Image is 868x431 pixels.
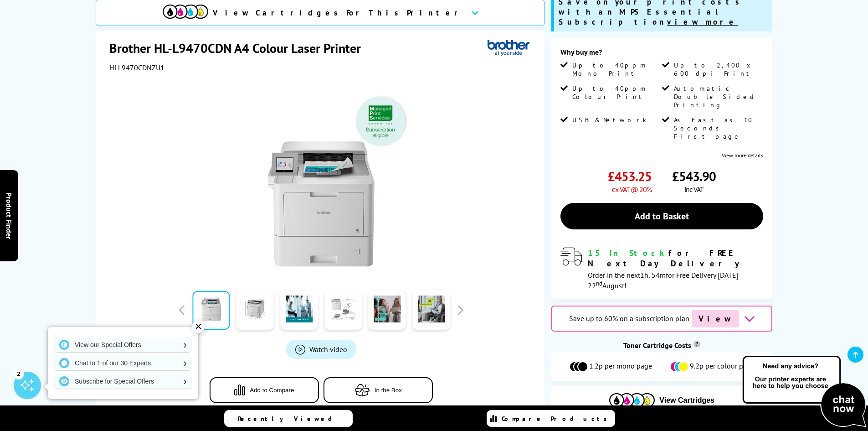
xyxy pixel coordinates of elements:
span: ex VAT @ 20% [612,185,652,194]
a: View our Special Offers [55,338,191,352]
span: Product Finder [5,192,14,239]
span: Up to 40ppm Mono Print [572,61,660,78]
a: Subscribe for Special Offers [55,374,191,389]
div: Toner Cartridge Costs [551,341,772,350]
a: Chat to 1 of our 30 Experts [55,356,191,370]
span: Order in the next for Free Delivery [DATE] 22 August! [588,270,739,290]
a: Add to Basket [560,203,763,229]
sup: nd [596,279,602,287]
div: modal_delivery [560,248,763,290]
div: Why buy me? [560,47,763,61]
span: £543.90 [672,168,716,185]
img: Brother HL-L9470CDN [232,90,411,269]
img: Brother [488,40,529,57]
span: Automatic Double Sided Printing [674,84,761,109]
span: inc VAT [684,185,704,194]
span: 1.2p per mono page [589,361,652,372]
button: Add to Compare [210,377,319,403]
div: for FREE Next Day Delivery [588,248,763,269]
span: Add to Compare [250,387,294,394]
h1: Brother HL-L9470CDN A4 Colour Laser Printer [109,40,370,57]
img: cmyk-icon.svg [163,5,208,19]
img: Open Live Chat window [740,354,868,429]
a: Compare Products [487,410,615,427]
button: In the Box [324,377,433,403]
span: In the Box [375,387,402,394]
span: Recently Viewed [238,415,341,423]
a: View more details [722,152,763,159]
u: view more [667,17,738,27]
span: 9.2p per colour page [690,361,755,372]
span: HLL9470CDNZU1 [109,63,164,72]
button: View Cartridges [558,393,765,408]
span: 1h, 54m [640,270,666,280]
span: £453.25 [608,168,652,185]
img: Cartridges [609,393,655,407]
span: 15 In Stock [588,248,668,258]
a: Product_All_Videos [286,340,356,359]
span: Watch video [309,345,347,354]
div: 2 [14,369,24,379]
span: Compare Products [502,415,612,423]
span: View Cartridges [659,396,714,405]
sup: Cost per page [693,341,700,348]
div: ✕ [192,320,205,333]
span: USB & Network [572,116,647,124]
span: Save up to 60% on a subscription plan [569,314,689,323]
span: View Cartridges For This Printer [213,8,463,18]
span: As Fast as 10 Seconds First page [674,116,761,140]
a: Recently Viewed [224,410,353,427]
span: Up to 2,400 x 600 dpi Print [674,61,761,78]
span: Up to 40ppm Colour Print [572,84,660,101]
span: View [692,310,739,327]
